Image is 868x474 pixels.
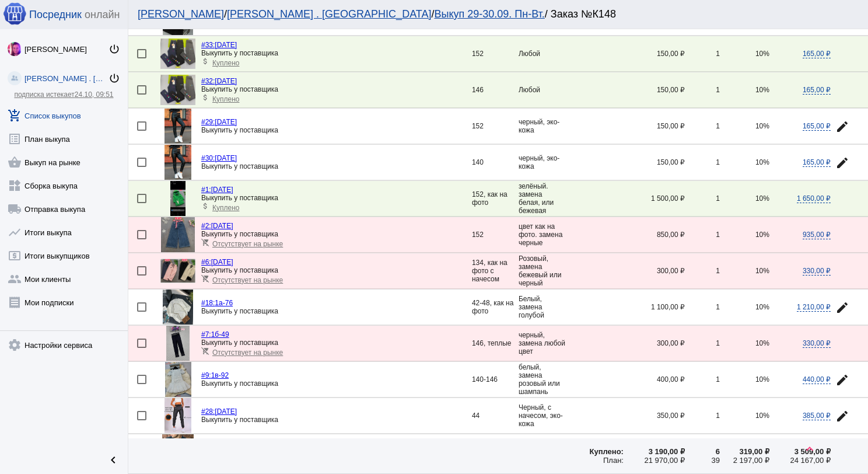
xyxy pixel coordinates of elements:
[519,36,565,72] td: Любой
[212,348,283,357] span: Отсутствует на рынке
[3,2,26,25] img: apple-icon-60x60.png
[212,95,239,103] span: Куплено
[755,375,769,384] span: 10%
[201,154,237,162] a: #30:[DATE]
[165,362,191,397] img: Jj0cHIk4K9VSkMk-6p3W7Rhwcm0N5dqCishZFZ4HKA2b5RCCAOiM_WfE-x4nS3yyAvBqHsQXDdO4XoJsNtcF9km7.jpg
[201,162,472,170] div: Выкупить у поставщика
[685,267,720,275] div: 1
[769,447,831,456] div: 3 509,00 ₽
[201,339,472,347] div: Выкупить у поставщика
[565,447,624,456] div: Куплено:
[755,303,769,311] span: 10%
[835,373,849,387] mat-icon: edit
[685,122,720,130] div: 1
[685,158,720,166] div: 1
[201,330,229,339] a: #7:1б-49
[624,122,685,130] div: 150,00 ₽
[201,49,472,57] div: Выкупить у поставщика
[624,447,685,456] div: 3 190,00 ₽
[624,339,685,347] div: 300,00 ₽
[201,93,209,102] mat-icon: attach_money
[519,217,565,253] td: цвет как на фото. замена черные
[164,145,192,180] img: OcV7P84rnZbB4zaHo4ki8kK5Tps2sPcBXBzsSgM0eqCr49TfYU7CQUVXmfA-9MxSv1EM98QGuBQN5OHsKFphRsAO.jpg
[160,259,195,283] img: pMUjGjGHAis52M_GYyXVJQMyH_mLAyTy4nDLIrcSVYAEiEI8ak90zY82YCLJpfsrYEla4u1ennJzB4O1HfDbsVZO.jpg
[8,338,22,352] mat-icon: settings
[720,456,769,465] div: 2 197,00 ₽
[472,190,519,207] div: 152, как на фото
[8,132,22,146] mat-icon: list_alt
[201,41,215,49] span: #33:
[472,122,519,130] div: 152
[835,409,849,423] mat-icon: edit
[803,122,831,131] span: 165,00 ₽
[685,231,720,239] div: 1
[201,407,237,416] a: #28:[DATE]
[108,72,120,84] mat-icon: power_settings_new
[212,204,239,212] span: Куплено
[8,249,22,263] mat-icon: local_atm
[624,231,685,239] div: 850,00 ₽
[519,290,565,325] td: Белый, замена голубой
[472,50,519,58] div: 152
[803,86,831,95] span: 165,00 ₽
[201,77,237,85] a: #32:[DATE]
[170,181,186,216] img: XhizWuRkDGi0I42zYoGJwPSYc1LqlpEe20SmbNGR57zuKg_xtIesKzxsAZ5kOqDi1pTohK6VTZz2gsSoJlT6n7of.jpg
[201,77,215,85] span: #32:
[201,202,209,210] mat-icon: attach_money
[755,86,769,94] span: 10%
[803,50,831,58] span: 165,00 ₽
[201,330,211,339] span: #7:
[624,86,685,94] div: 150,00 ₽
[755,122,769,130] span: 10%
[434,8,544,20] a: Выкуп 29-30.09. Пн-Вт.
[201,371,211,379] span: #9:
[624,194,685,203] div: 1 500,00 ₽
[201,57,209,65] mat-icon: attach_money
[201,258,233,266] a: #6:[DATE]
[201,371,229,379] a: #9:1в-92
[519,181,565,217] td: зелёный. замена белая, или бежевая
[755,231,769,239] span: 10%
[24,45,108,54] div: [PERSON_NAME]
[160,75,195,105] img: 5QVThbPm2c7pPJXHKag3BLUHpjikAm5DQ7MqOn61dneJnxK-xd9JuwCqktdk37R9mn3KqgrE-Wh5gl8UprvF0Ii_.jpg
[685,50,720,58] div: 1
[161,217,194,252] img: lyAjLPDtrzx7WaW02Bsg5CVo_Qd0rOLH83gHYX-l4iP1xfEDlji6zWIQkGzD3G3FMpBqJ83f9ASnfov6qUqj6a93.jpg
[755,339,769,347] span: 10%
[201,347,209,355] mat-icon: remove_shopping_cart
[201,154,215,162] span: #30:
[835,301,849,315] mat-icon: edit
[472,86,519,94] div: 146
[212,240,283,248] span: Отсутствует на рынке
[755,50,769,58] span: 10%
[472,158,519,166] div: 140
[8,42,22,56] img: 73xLq58P2BOqs-qIllg3xXCtabieAB0OMVER0XTxHpc0AjG-Rb2SSuXsq4It7hEfqgBcQNho.jpg
[8,109,22,123] mat-icon: add_shopping_cart
[755,412,769,420] span: 10%
[201,407,215,416] span: #28:
[201,258,211,266] span: #6:
[803,267,831,276] span: 330,00 ₽
[201,85,472,93] div: Выкупить у поставщика
[201,222,233,230] a: #2:[DATE]
[472,259,519,283] div: 134, как на фото с начесом
[472,231,519,239] div: 152
[201,126,472,134] div: Выкупить у поставщика
[519,145,565,180] td: черный, эко-кожа
[24,74,108,83] div: [PERSON_NAME] . [GEOGRAPHIC_DATA]
[138,8,847,20] div: / / / Заказ №К148
[803,442,817,456] mat-icon: keyboard_arrow_up
[212,276,283,284] span: Отсутствует на рынке
[685,375,720,384] div: 1
[8,155,22,169] mat-icon: shopping_basket
[685,456,720,465] div: 39
[201,118,215,126] span: #29:
[519,434,565,470] td: серый, замена любой цвет
[755,267,769,275] span: 10%
[472,339,519,347] div: 146, теплые
[685,339,720,347] div: 1
[803,339,831,348] span: 330,00 ₽
[201,299,215,307] span: #18:
[8,202,22,216] mat-icon: local_shipping
[803,375,831,384] span: 440,00 ₽
[201,379,472,388] div: Выкупить у поставщика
